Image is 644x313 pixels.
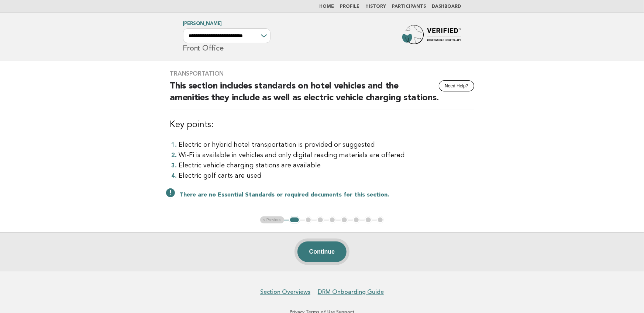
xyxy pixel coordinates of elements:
li: Wi-Fi is available in vehicles and only digital reading materials are offered [179,150,474,160]
h2: This section includes standards on hotel vehicles and the amenities they include as well as elect... [170,80,474,110]
button: Need Help? [439,80,474,91]
a: Participants [392,4,426,9]
li: Electric vehicle charging stations are available [179,160,474,171]
a: DRM Onboarding Guide [318,288,384,296]
img: Forbes Travel Guide [402,25,461,49]
button: 1 [289,216,300,224]
h3: Transportation [170,70,474,77]
button: Continue [297,241,347,262]
a: [PERSON_NAME] [183,21,222,26]
a: Section Overviews [260,288,310,296]
p: There are no Essential Standards or required documents for this section. [179,191,474,199]
li: Electric golf carts are used [179,171,474,181]
a: Home [320,4,334,9]
li: Electric or hybrid hotel transportation is provided or suggested [179,140,474,150]
a: Dashboard [432,4,461,9]
h1: Front Office [183,22,271,52]
a: History [366,4,386,9]
a: Profile [340,4,360,9]
h3: Key points: [170,119,474,131]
